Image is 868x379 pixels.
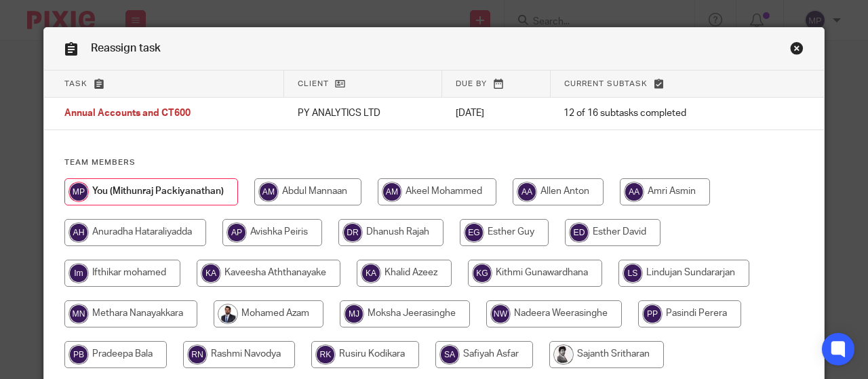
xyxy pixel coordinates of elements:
[64,109,191,119] span: Annual Accounts and CT600
[790,41,804,60] a: Close this dialog window
[456,80,487,87] span: Due by
[64,157,804,168] h4: Team members
[550,98,766,130] td: 12 of 16 subtasks completed
[64,80,87,87] span: Task
[564,80,648,87] span: Current subtask
[298,106,429,120] p: PY ANALYTICS LTD
[298,80,329,87] span: Client
[456,106,537,120] p: [DATE]
[91,43,161,54] span: Reassign task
